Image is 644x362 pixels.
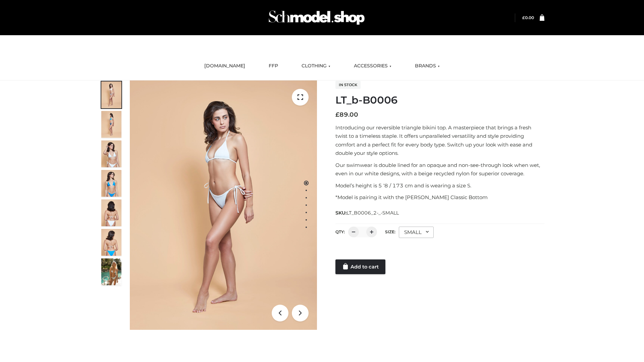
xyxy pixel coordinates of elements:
[101,81,121,108] img: ArielClassicBikiniTop_CloudNine_AzureSky_OW114ECO_1-scaled.jpg
[335,229,345,234] label: QTY:
[349,59,396,73] a: ACCESSORIES
[335,181,544,190] p: Model’s height is 5 ‘8 / 173 cm and is wearing a size S.
[522,15,534,20] a: £0.00
[264,59,283,73] a: FFP
[266,4,367,31] img: Schmodel Admin 964
[335,111,358,118] bdi: 89.00
[335,123,544,158] p: Introducing our reversible triangle bikini top. A masterpiece that brings a fresh twist to a time...
[101,170,121,197] img: ArielClassicBikiniTop_CloudNine_AzureSky_OW114ECO_4-scaled.jpg
[522,15,525,20] span: £
[335,209,399,217] span: SKU:
[297,59,335,73] a: CLOTHING
[410,59,445,73] a: BRANDS
[385,229,395,234] label: Size:
[399,227,434,238] div: SMALL
[199,59,250,73] a: [DOMAIN_NAME]
[335,193,544,202] p: *Model is pairing it with the [PERSON_NAME] Classic Bottom
[101,199,121,226] img: ArielClassicBikiniTop_CloudNine_AzureSky_OW114ECO_7-scaled.jpg
[101,140,121,167] img: ArielClassicBikiniTop_CloudNine_AzureSky_OW114ECO_3-scaled.jpg
[101,111,121,138] img: ArielClassicBikiniTop_CloudNine_AzureSky_OW114ECO_2-scaled.jpg
[335,94,544,106] h1: LT_b-B0006
[130,80,317,330] img: ArielClassicBikiniTop_CloudNine_AzureSky_OW114ECO_1
[101,258,121,285] img: Arieltop_CloudNine_AzureSky2.jpg
[335,161,544,178] p: Our swimwear is double lined for an opaque and non-see-through look when wet, even in our white d...
[522,15,534,20] bdi: 0.00
[346,210,399,216] span: LT_B0006_2-_-SMALL
[335,81,361,89] span: In stock
[335,111,339,118] span: £
[335,259,385,274] a: Add to cart
[101,229,121,256] img: ArielClassicBikiniTop_CloudNine_AzureSky_OW114ECO_8-scaled.jpg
